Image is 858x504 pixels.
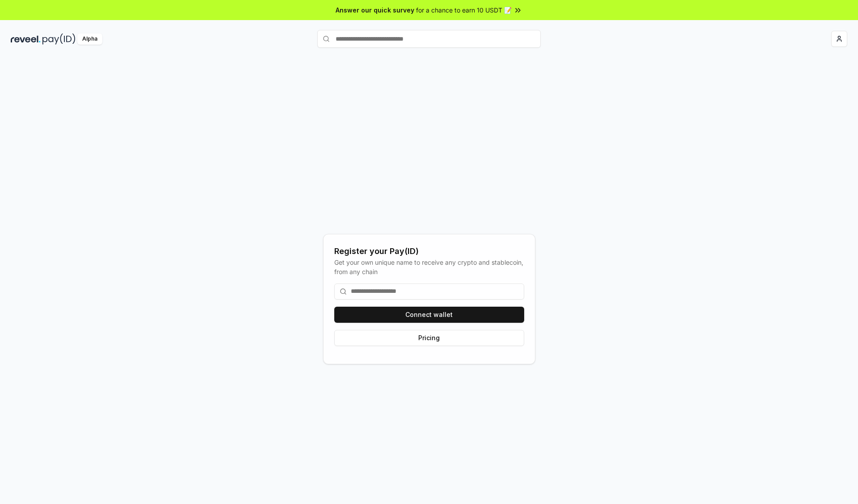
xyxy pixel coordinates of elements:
div: Get your own unique name to receive any crypto and stablecoin, from any chain [334,258,524,276]
img: pay_id [42,33,76,45]
div: Register your Pay(ID) [334,245,524,258]
span: Answer our quick survey [336,5,414,15]
button: Pricing [334,330,524,346]
button: Connect wallet [334,307,524,323]
span: for a chance to earn 10 USDT 📝 [416,5,512,15]
div: Alpha [77,33,102,45]
img: reveel_dark [11,33,41,45]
